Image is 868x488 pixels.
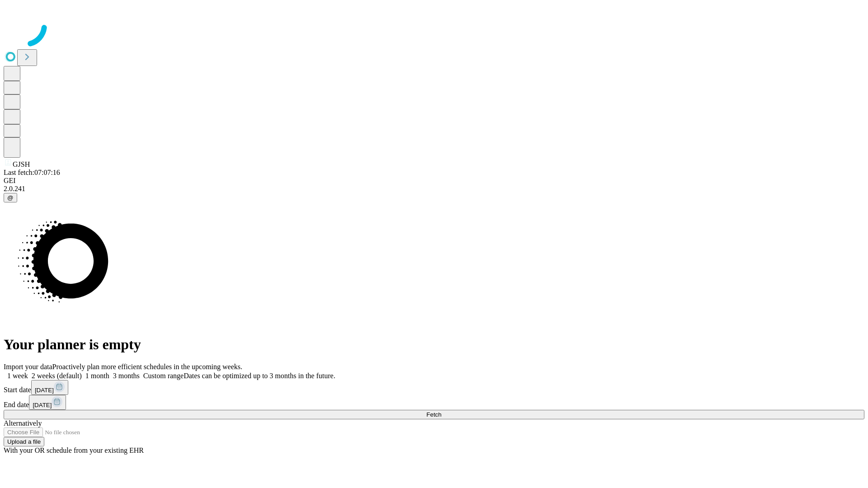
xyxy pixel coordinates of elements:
[4,410,864,419] button: Fetch
[7,194,14,201] span: @
[31,380,68,395] button: [DATE]
[33,402,52,408] span: [DATE]
[143,372,184,380] span: Custom range
[4,363,52,371] span: Import your data
[4,437,44,446] button: Upload a file
[7,372,28,380] span: 1 week
[4,177,864,185] div: GEI
[85,372,109,380] span: 1 month
[4,380,864,395] div: Start date
[4,185,864,193] div: 2.0.241
[184,372,335,380] span: Dates can be optimized up to 3 months in the future.
[35,387,54,394] span: [DATE]
[29,395,66,410] button: [DATE]
[4,336,864,353] h1: Your planner is empty
[113,372,140,380] span: 3 months
[52,363,242,371] span: Proactively plan more efficient schedules in the upcoming weeks.
[4,446,144,454] span: With your OR schedule from your existing EHR
[4,169,60,176] span: Last fetch: 07:07:16
[4,419,42,427] span: Alternatively
[13,160,30,168] span: GJSH
[4,395,864,410] div: End date
[32,372,82,380] span: 2 weeks (default)
[4,193,17,202] button: @
[426,411,441,418] span: Fetch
